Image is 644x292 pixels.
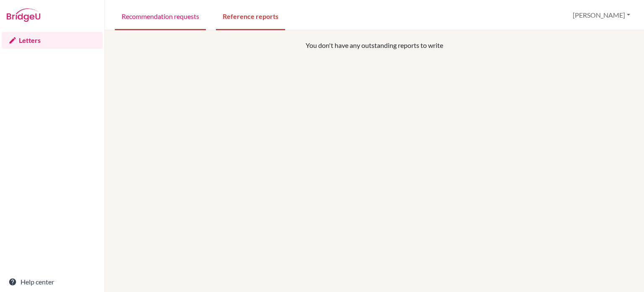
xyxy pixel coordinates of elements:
img: Bridge-U [7,8,40,22]
a: Letters [2,32,103,49]
a: Recommendation requests [115,1,206,30]
a: Help center [2,274,103,290]
p: You don't have any outstanding reports to write [164,40,584,50]
a: Reference reports [216,1,285,30]
button: [PERSON_NAME] [569,7,634,23]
